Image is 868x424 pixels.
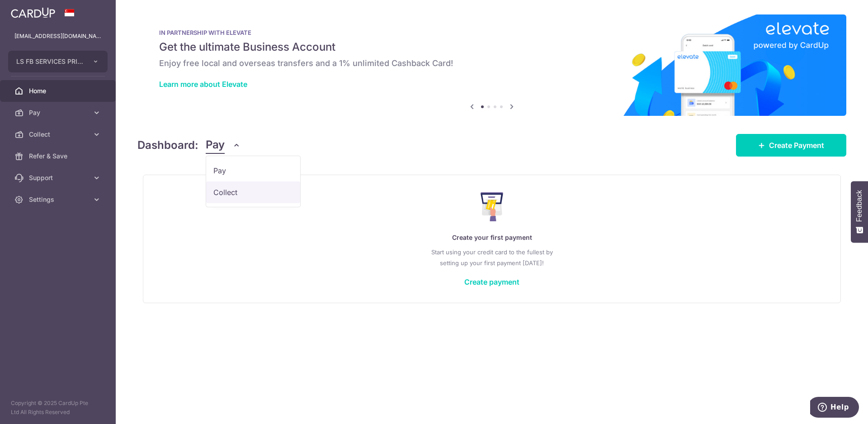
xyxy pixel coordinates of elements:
[769,140,824,151] span: Create Payment
[8,51,108,72] button: LS FB SERVICES PRIVATE LIMITED
[159,58,825,69] h6: Enjoy free local and overseas transfers and a 1% unlimited Cashback Card!
[29,173,89,182] span: Support
[137,14,846,116] img: Renovation banner
[14,32,101,41] p: [EMAIL_ADDRESS][DOMAIN_NAME]
[206,181,300,203] a: Collect
[206,160,300,181] a: Pay
[11,7,55,18] img: CardUp
[159,80,247,89] a: Learn more about Elevate
[464,277,519,286] a: Create payment
[29,195,89,204] span: Settings
[161,247,822,268] p: Start using your credit card to the fullest by setting up your first payment [DATE]!
[29,108,89,117] span: Pay
[206,137,225,154] span: Pay
[481,192,504,221] img: Make Payment
[206,137,241,154] button: Pay
[137,137,198,153] h4: Dashboard:
[851,181,868,243] button: Feedback - Show survey
[206,156,301,207] ul: Pay
[736,134,846,157] a: Create Payment
[159,29,825,36] p: IN PARTNERSHIP WITH ELEVATE
[16,57,83,66] span: LS FB SERVICES PRIVATE LIMITED
[855,190,863,222] span: Feedback
[161,232,822,243] p: Create your first payment
[810,397,859,419] iframe: Opens a widget where you can find more information
[29,152,89,161] span: Refer & Save
[29,130,89,139] span: Collect
[213,165,293,176] span: Pay
[159,40,825,54] h5: Get the ultimate Business Account
[29,86,89,95] span: Home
